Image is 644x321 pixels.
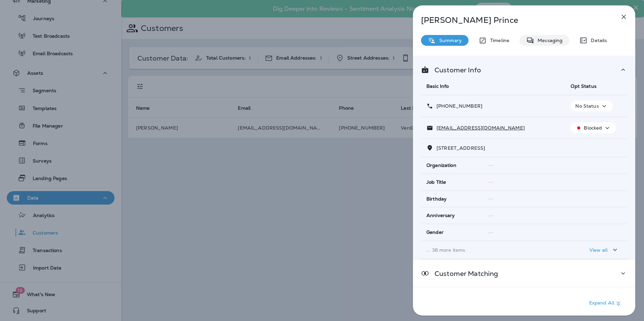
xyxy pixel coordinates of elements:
[488,213,493,219] span: --
[433,125,525,131] p: [EMAIL_ADDRESS][DOMAIN_NAME]
[429,271,498,276] p: Customer Matching
[488,229,493,236] span: --
[426,179,446,185] span: Job Title
[429,67,481,73] p: Customer Info
[488,196,493,202] span: --
[426,247,560,253] p: ... 38 more items
[589,299,622,308] p: Expand All
[534,38,562,43] p: Messaging
[421,15,605,25] p: [PERSON_NAME] Prince
[488,162,493,168] span: --
[426,229,444,235] span: Gender
[589,247,608,253] p: View all
[584,125,602,131] p: Blocked
[586,297,625,310] button: Expand All
[571,83,596,89] span: Opt Status
[575,103,599,109] p: No Status
[571,122,616,133] button: Blocked
[426,163,456,168] span: Organization
[426,213,455,218] span: Anniversary
[587,244,622,256] button: View all
[426,196,447,202] span: Birthday
[587,38,607,43] p: Details
[436,38,462,43] p: Summary
[426,83,449,89] span: Basic Info
[437,145,485,151] span: [STREET_ADDRESS]
[488,179,493,185] span: --
[487,38,509,43] p: Timeline
[571,101,613,111] button: No Status
[433,103,482,109] p: [PHONE_NUMBER]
